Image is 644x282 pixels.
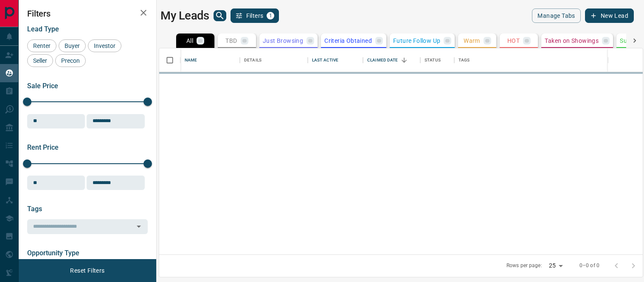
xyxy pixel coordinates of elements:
div: Claimed Date [363,48,420,72]
p: All [186,38,193,44]
p: Criteria Obtained [324,38,372,44]
p: 0–0 of 0 [579,262,599,269]
span: Lead Type [27,25,59,33]
button: Manage Tabs [532,8,580,23]
button: Reset Filters [65,263,110,278]
div: Status [420,48,454,72]
span: Renter [30,42,53,49]
div: Tags [458,48,470,72]
button: Open [133,221,145,232]
p: TBD [225,38,237,44]
div: Renter [27,39,56,52]
div: Tags [454,48,608,72]
button: New Lead [585,8,634,23]
div: Seller [27,54,53,67]
div: Last Active [308,48,363,72]
span: Precon [58,57,83,64]
h1: My Leads [160,9,209,22]
p: Rows per page: [506,262,542,269]
span: Investor [91,42,118,49]
span: Buyer [62,42,83,49]
span: Opportunity Type [27,249,79,257]
div: Precon [55,54,86,67]
div: Status [425,48,441,72]
div: Name [180,48,240,72]
span: Sale Price [27,82,58,90]
span: Rent Price [27,143,59,151]
p: Warm [464,38,480,44]
div: Investor [88,39,121,52]
div: Buyer [59,39,86,52]
span: Seller [30,57,50,64]
p: Just Browsing [263,38,303,44]
div: Details [240,48,308,72]
button: Filters1 [231,8,279,23]
p: Future Follow Up [393,38,440,44]
h2: Filters [27,8,148,19]
div: Claimed Date [367,48,398,72]
span: Tags [27,205,42,213]
button: Sort [398,54,410,66]
p: HOT [507,38,520,44]
div: Last Active [312,48,338,72]
div: Name [185,48,197,72]
div: Details [244,48,262,72]
div: 25 [546,260,566,272]
span: 1 [267,13,273,19]
button: search button [214,10,226,21]
p: Taken on Showings [545,38,599,44]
